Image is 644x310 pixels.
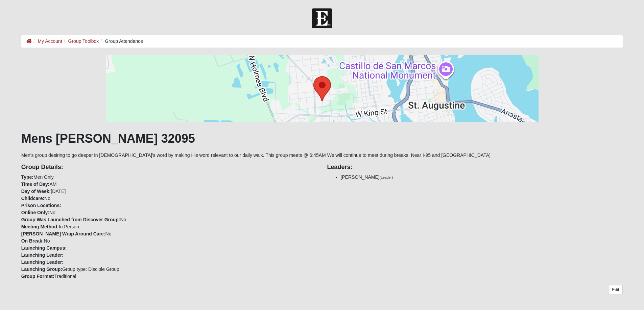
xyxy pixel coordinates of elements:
[38,38,62,44] a: My Account
[380,175,393,179] small: (Leader)
[21,266,62,272] strong: Launching Group:
[16,159,322,280] div: Men Only AM [DATE] No No No In Person No No Group type: Disciple Group Traditional
[21,181,50,187] strong: Time of Day:
[21,189,51,194] strong: Day of Week:
[21,196,44,201] strong: Childcare:
[327,164,623,171] h4: Leaders:
[21,224,59,229] strong: Meeting Method:
[68,38,99,44] a: Group Toolbox
[21,259,64,265] strong: Launching Leader:
[21,174,33,180] strong: Type:
[21,231,105,236] strong: [PERSON_NAME] Wrap Around Care:
[21,210,49,215] strong: Online Only:
[21,274,54,279] strong: Group Format:
[312,8,332,28] img: Church of Eleven22 Logo
[21,131,623,146] h1: Mens [PERSON_NAME] 32095
[608,285,623,295] a: Edit
[21,252,64,258] strong: Launching Leader:
[21,164,317,171] h4: Group Details:
[341,174,623,181] li: [PERSON_NAME]
[21,203,61,208] strong: Prison Locations:
[21,217,120,222] strong: Group Was Launched from Discover Group:
[21,245,67,251] strong: Launching Campus:
[99,38,143,45] li: Group Attendance
[21,238,44,244] strong: On Break:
